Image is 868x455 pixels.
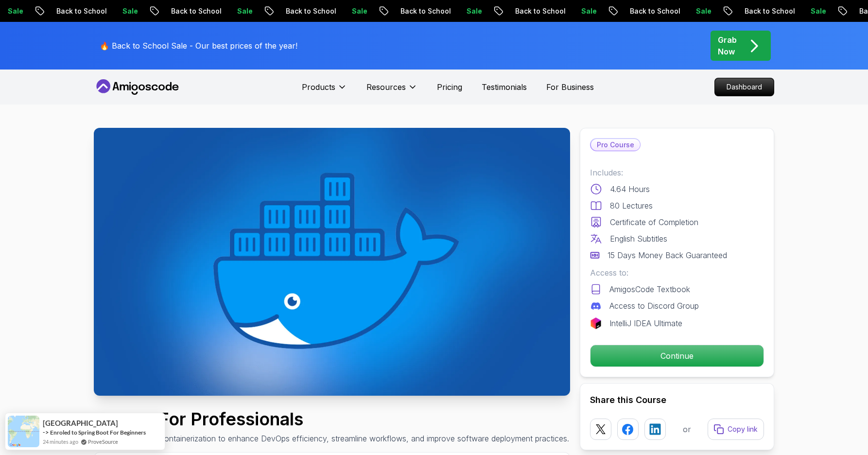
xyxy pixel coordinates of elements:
p: or [683,423,691,435]
h1: Docker For Professionals [94,409,569,429]
p: Sale [229,6,260,16]
p: Resources [366,81,406,93]
p: Back to School [507,6,573,16]
p: Back to School [48,6,114,16]
p: IntelliJ IDEA Ultimate [609,317,682,329]
a: Testimonials [482,81,527,93]
p: Grab Now [718,34,737,57]
p: 15 Days Money Back Guaranteed [608,249,727,261]
p: Access to: [590,267,764,279]
p: AmigosCode Textbook [609,283,690,295]
p: Includes: [590,167,764,178]
p: Sale [114,6,145,16]
button: Copy link [708,419,764,440]
p: Sale [573,6,604,16]
button: Resources [366,81,417,101]
p: Sale [688,6,719,16]
span: 24 minutes ago [43,437,78,446]
span: -> [43,428,49,436]
button: Products [302,81,347,101]
p: Back to School [278,6,344,16]
p: Certificate of Completion [610,216,698,228]
span: [GEOGRAPHIC_DATA] [43,419,118,427]
button: Continue [590,345,764,367]
p: Back to School [163,6,229,16]
p: Back to School [622,6,688,16]
p: Back to School [736,6,802,16]
p: Products [302,81,335,93]
img: jetbrains logo [590,317,602,329]
p: Pro Course [591,139,640,151]
p: Sale [802,6,833,16]
p: Sale [344,6,375,16]
a: Pricing [437,81,462,93]
a: For Business [546,81,594,93]
img: docker-for-professionals_thumbnail [94,128,570,396]
p: English Subtitles [610,233,667,245]
a: Enroled to Spring Boot For Beginners [50,429,146,436]
p: Back to School [392,6,458,16]
p: Learn Docker and containerization to enhance DevOps efficiency, streamline workflows, and improve... [94,433,569,444]
a: Dashboard [714,78,774,96]
p: 🔥 Back to School Sale - Our best prices of the year! [100,40,297,52]
p: 4.64 Hours [610,183,650,195]
p: Copy link [728,424,758,434]
p: Dashboard [715,78,774,96]
p: Access to Discord Group [609,300,699,312]
p: Continue [590,345,764,367]
a: ProveSource [88,437,118,446]
p: Sale [458,6,489,16]
h2: Share this Course [590,393,764,407]
p: 80 Lectures [610,200,653,211]
img: provesource social proof notification image [8,416,39,447]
